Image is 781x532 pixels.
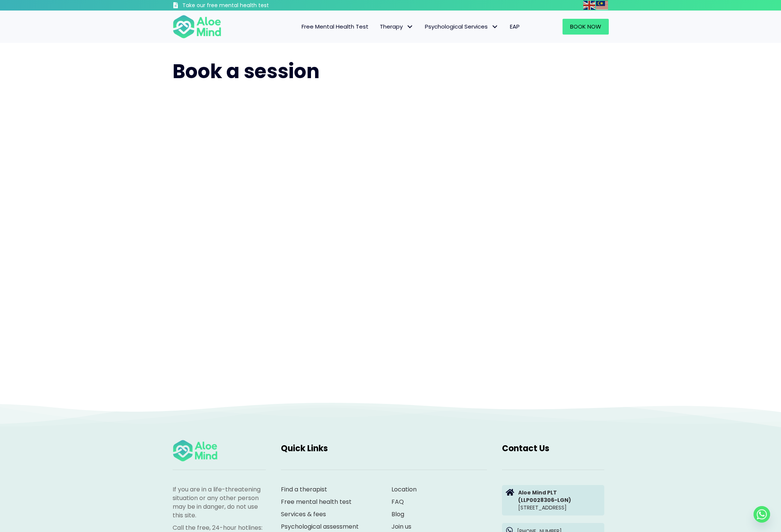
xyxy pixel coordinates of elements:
iframe: Booking widget [173,100,609,384]
a: TherapyTherapy: submenu [374,19,419,35]
a: Book Now [563,19,609,35]
a: Find a therapist [281,485,327,494]
span: Quick Links [281,443,328,454]
a: Join us [391,522,411,531]
p: If you are in a life-threatening situation or any other person may be in danger, do not use this ... [173,485,266,520]
span: EAP [510,23,520,30]
a: Free mental health test [281,497,352,506]
a: Malay [596,1,609,9]
a: Psychological ServicesPsychological Services: submenu [419,19,504,35]
span: Therapy: submenu [405,21,416,32]
span: Therapy [380,23,414,30]
a: Aloe Mind PLT(LLP0028306-LGN)[STREET_ADDRESS] [502,485,604,515]
strong: (LLP0028306-LGN) [518,496,571,504]
img: ms [596,1,608,10]
img: en [583,1,595,10]
span: Contact Us [502,443,549,454]
img: Aloe mind Logo [173,439,218,462]
a: Take our free mental health test [173,2,309,11]
a: FAQ [391,497,404,506]
strong: Aloe Mind PLT [518,489,557,496]
span: Free Mental Health Test [302,23,369,30]
a: English [583,1,596,9]
nav: Menu [231,19,525,35]
span: Psychological Services: submenu [490,21,500,32]
a: Blog [391,510,404,518]
a: Psychological assessment [281,522,359,531]
h3: Take our free mental health test [182,2,309,9]
img: Aloe mind Logo [173,14,221,39]
a: Whatsapp [754,506,770,523]
a: Free Mental Health Test [296,19,374,35]
a: Services & fees [281,510,326,518]
span: Psychological Services [425,23,499,30]
a: Location [391,485,417,494]
span: Book Now [570,23,601,30]
p: [STREET_ADDRESS] [518,489,601,512]
span: Book a session [173,57,320,85]
a: EAP [504,19,525,35]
